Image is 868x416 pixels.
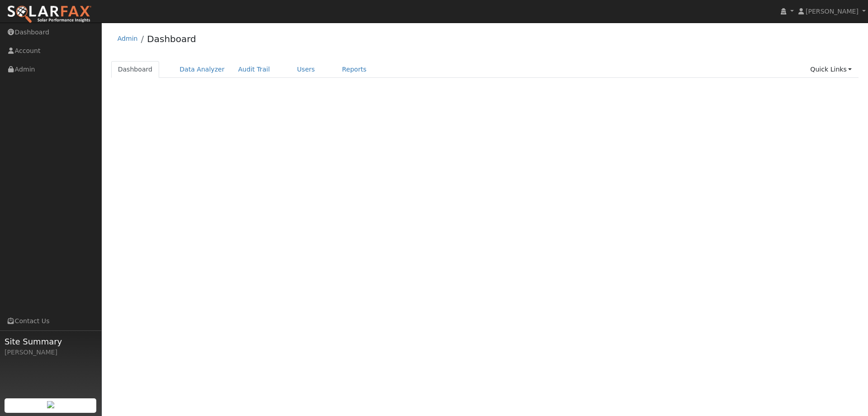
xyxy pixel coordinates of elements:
span: [PERSON_NAME] [806,8,859,15]
a: Admin [118,35,138,42]
span: Site Summary [5,335,97,348]
div: [PERSON_NAME] [5,348,97,357]
a: Dashboard [147,33,196,44]
a: Quick Links [803,61,859,78]
img: retrieve [47,401,54,408]
a: Dashboard [111,61,160,78]
a: Users [290,61,322,78]
a: Audit Trail [231,61,277,78]
img: SolarFax [7,5,92,24]
a: Data Analyzer [173,61,231,78]
a: Reports [335,61,373,78]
